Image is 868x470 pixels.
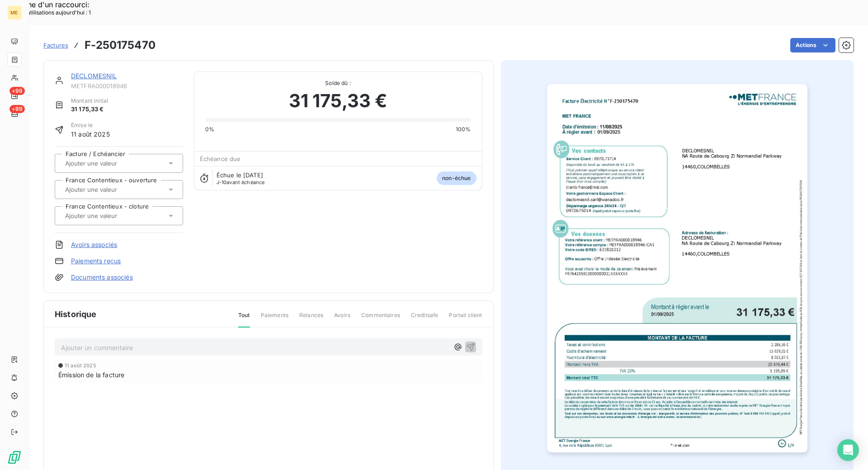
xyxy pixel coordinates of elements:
[71,240,117,249] a: Avoirs associés
[71,273,133,282] a: Documents associés
[71,105,108,114] span: 31 175,33 €
[85,37,156,53] h3: F-250175470
[71,97,108,105] span: Montant initial
[7,89,21,103] a: +99
[261,311,288,327] span: Paiements
[334,311,350,327] span: Avoirs
[9,87,25,95] span: +99
[9,105,25,113] span: +99
[361,311,400,327] span: Commentaires
[64,212,155,220] input: Ajouter une valeur
[71,82,183,90] span: METFRA000018946
[64,185,155,194] input: Ajouter une valeur
[64,159,155,167] input: Ajouter une valeur
[200,155,241,162] span: Échéance due
[71,72,117,80] a: DECLOMESNIL
[43,42,68,49] span: Factures
[299,311,323,327] span: Relances
[411,311,439,327] span: Creditsafe
[217,180,265,185] span: avant échéance
[205,125,214,133] span: 0%
[58,370,124,380] span: Émission de la facture
[7,450,22,465] img: Logo LeanPay
[238,311,250,328] span: Tout
[205,79,471,87] span: Solde dû :
[217,171,263,179] span: Échue le [DATE]
[437,171,476,185] span: non-échue
[71,256,121,266] a: Paiements reçus
[65,363,96,368] span: 11 août 2025
[55,308,97,320] span: Historique
[7,107,21,121] a: +99
[790,38,835,52] button: Actions
[71,129,110,139] span: 11 août 2025
[217,179,227,185] span: J-10
[837,439,859,461] div: Open Intercom Messenger
[456,125,471,133] span: 100%
[43,41,68,50] a: Factures
[547,84,807,452] img: invoice_thumbnail
[449,311,482,327] span: Portail client
[289,87,387,114] span: 31 175,33 €
[71,121,110,129] span: Émise le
